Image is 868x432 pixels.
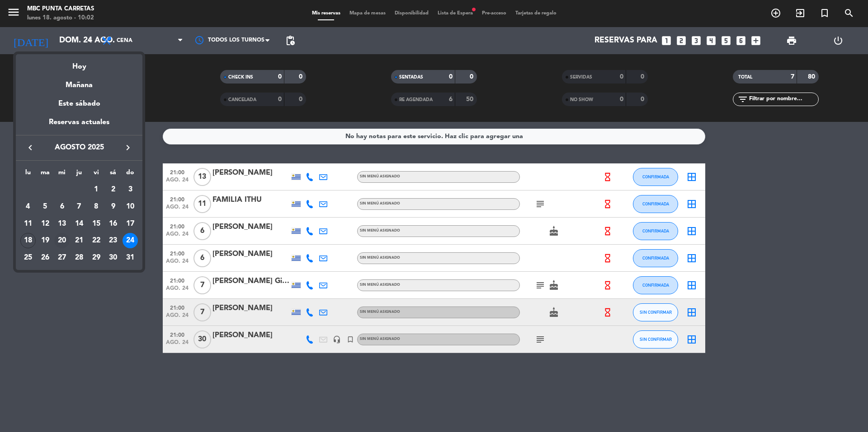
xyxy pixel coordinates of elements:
[53,249,71,266] td: 27 de agosto de 2025
[88,167,105,181] th: viernes
[53,198,71,215] td: 6 de agosto de 2025
[19,198,37,215] td: 4 de agosto de 2025
[89,182,104,197] div: 1
[38,216,53,232] div: 12
[16,54,142,73] div: Hoy
[38,250,53,265] div: 26
[123,182,138,197] div: 3
[105,215,122,232] td: 16 de agosto de 2025
[53,232,71,249] td: 20 de agosto de 2025
[88,215,105,232] td: 15 de agosto de 2025
[123,250,138,265] div: 31
[123,199,138,214] div: 10
[105,198,122,215] td: 9 de agosto de 2025
[88,198,105,215] td: 8 de agosto de 2025
[20,250,36,265] div: 25
[16,91,142,116] div: Este sábado
[25,142,36,153] i: keyboard_arrow_left
[105,167,122,181] th: sábado
[71,233,87,248] div: 21
[71,249,88,266] td: 28 de agosto de 2025
[120,142,136,153] button: keyboard_arrow_right
[123,142,133,153] i: keyboard_arrow_right
[105,232,122,249] td: 23 de agosto de 2025
[20,233,36,248] div: 18
[105,233,121,248] div: 23
[20,216,36,232] div: 11
[19,232,37,249] td: 18 de agosto de 2025
[71,250,87,265] div: 28
[71,167,88,181] th: jueves
[53,215,71,232] td: 13 de agosto de 2025
[122,198,139,215] td: 10 de agosto de 2025
[38,142,120,153] span: agosto 2025
[22,142,38,153] button: keyboard_arrow_left
[122,232,139,249] td: 24 de agosto de 2025
[19,181,88,198] td: AGO.
[37,167,54,181] th: martes
[19,249,37,266] td: 25 de agosto de 2025
[122,181,139,198] td: 3 de agosto de 2025
[122,249,139,266] td: 31 de agosto de 2025
[37,249,54,266] td: 26 de agosto de 2025
[71,215,88,232] td: 14 de agosto de 2025
[89,233,104,248] div: 22
[54,250,70,265] div: 27
[37,215,54,232] td: 12 de agosto de 2025
[105,249,122,266] td: 30 de agosto de 2025
[122,167,139,181] th: domingo
[38,233,53,248] div: 19
[105,181,122,198] td: 2 de agosto de 2025
[71,199,87,214] div: 7
[54,233,70,248] div: 20
[123,216,138,232] div: 17
[89,199,104,214] div: 8
[54,199,70,214] div: 6
[88,181,105,198] td: 1 de agosto de 2025
[71,198,88,215] td: 7 de agosto de 2025
[123,233,138,248] div: 24
[16,116,142,135] div: Reservas actuales
[88,232,105,249] td: 22 de agosto de 2025
[19,167,37,181] th: lunes
[105,216,121,232] div: 16
[20,199,36,214] div: 4
[105,199,121,214] div: 9
[71,232,88,249] td: 21 de agosto de 2025
[16,73,142,91] div: Mañana
[53,167,71,181] th: miércoles
[88,249,105,266] td: 29 de agosto de 2025
[37,232,54,249] td: 19 de agosto de 2025
[38,199,53,214] div: 5
[89,250,104,265] div: 29
[105,250,121,265] div: 30
[19,215,37,232] td: 11 de agosto de 2025
[37,198,54,215] td: 5 de agosto de 2025
[89,216,104,232] div: 15
[122,215,139,232] td: 17 de agosto de 2025
[71,216,87,232] div: 14
[54,216,70,232] div: 13
[105,182,121,197] div: 2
